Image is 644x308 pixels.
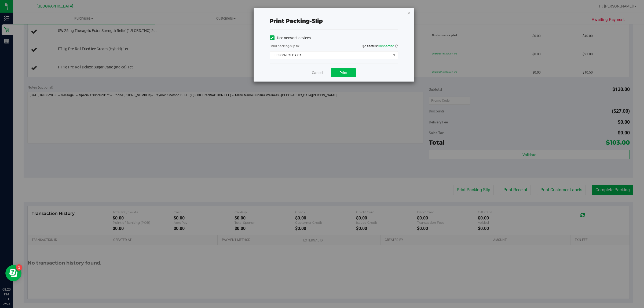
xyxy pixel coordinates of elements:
iframe: Resource center [5,265,21,281]
span: Connected [378,44,394,48]
button: Print [331,68,356,77]
iframe: Resource center unread badge [16,264,22,271]
label: Use network devices [270,35,311,41]
label: Send packing-slip to: [270,44,300,49]
span: select [391,52,397,59]
a: Cancel [312,70,323,76]
span: QZ Status: [362,44,398,48]
span: Print packing-slip [270,18,323,24]
span: Print [339,71,347,75]
span: EPSON-ECLIPXICA [270,52,391,59]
